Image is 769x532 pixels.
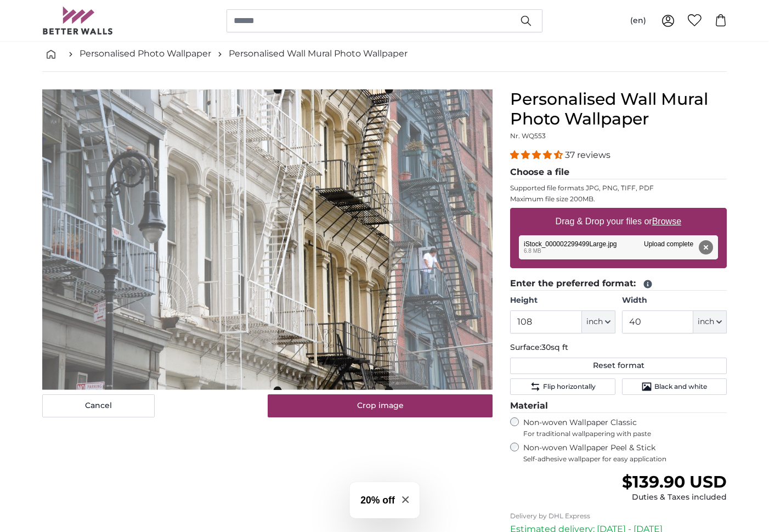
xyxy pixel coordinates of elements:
span: Nr. WQ553 [510,132,546,140]
button: inch [693,310,727,333]
span: 30sq ft [541,342,568,352]
nav: breadcrumbs [42,36,727,72]
a: Personalised Photo Wallpaper [80,47,211,60]
a: Personalised Wall Mural Photo Wallpaper [229,47,408,60]
u: Browse [652,217,681,226]
legend: Material [510,399,727,413]
button: Flip horizontally [510,378,615,395]
span: 4.32 stars [510,150,565,160]
span: Black and white [654,382,707,391]
span: inch [698,316,714,327]
span: $139.90 USD [622,472,727,492]
p: Surface: [510,342,727,353]
img: Betterwalls [42,7,114,35]
button: Cancel [42,394,155,417]
span: For traditional wallpapering with paste [523,429,727,438]
span: 37 reviews [565,150,610,160]
label: Width [622,295,727,306]
p: Delivery by DHL Express [510,512,727,520]
label: Drag & Drop your files or [551,211,686,233]
label: Height [510,295,615,306]
span: Flip horizontally [543,382,596,391]
span: Self-adhesive wallpaper for easy application [523,455,727,463]
button: Black and white [622,378,727,395]
p: Supported file formats JPG, PNG, TIFF, PDF [510,184,727,193]
button: (en) [621,11,655,31]
button: Reset format [510,358,727,374]
legend: Choose a file [510,166,727,179]
span: inch [586,316,603,327]
label: Non-woven Wallpaper Classic [523,417,727,438]
button: inch [582,310,615,333]
label: Non-woven Wallpaper Peel & Stick [523,443,727,463]
h1: Personalised Wall Mural Photo Wallpaper [510,89,727,129]
legend: Enter the preferred format: [510,277,727,291]
div: Duties & Taxes included [622,492,727,503]
p: Maximum file size 200MB. [510,195,727,203]
button: Crop image [268,394,493,417]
